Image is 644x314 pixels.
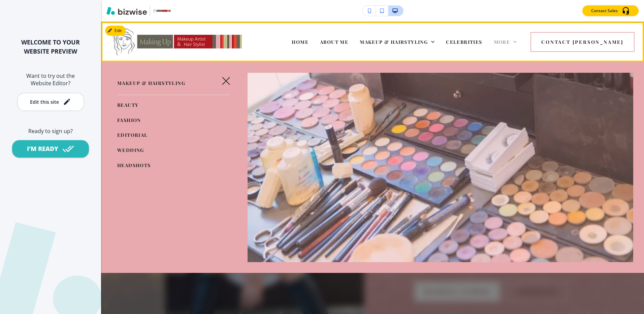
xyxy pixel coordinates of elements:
div: I'M READY [27,145,58,153]
span: BEAUTY [117,102,138,108]
p: Contact Sales [591,8,618,14]
button: Contact Sales [582,5,639,16]
span: ABOUT ME [320,39,348,45]
img: Doris Lew [111,27,245,56]
div: Edit this site [30,99,59,104]
span: MAKEUP & HAIRSTYLING [117,80,185,86]
span: WEDDING [117,147,144,153]
button: Edit [105,26,126,36]
span: More [494,39,510,45]
h2: WELCOME TO YOUR WEBSITE PREVIEW [11,38,90,56]
span: FASHION [117,117,141,123]
h6: Ready to sign up? [11,127,90,135]
img: Your Logo [153,9,171,12]
span: HEADSHOTS [117,162,151,168]
img: Bizwise Logo [106,7,147,15]
button: Edit this site [17,93,84,111]
button: Contact [PERSON_NAME] [530,32,635,52]
span: CELEBRITIES [446,39,482,45]
button: I'M READY [12,140,89,157]
span: HOME [292,39,309,45]
span: EDITORIAL [117,132,148,138]
span: MAKEUP & HAIRSTYLING [360,39,428,45]
h6: Want to try out the Website Editor? [11,72,90,87]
